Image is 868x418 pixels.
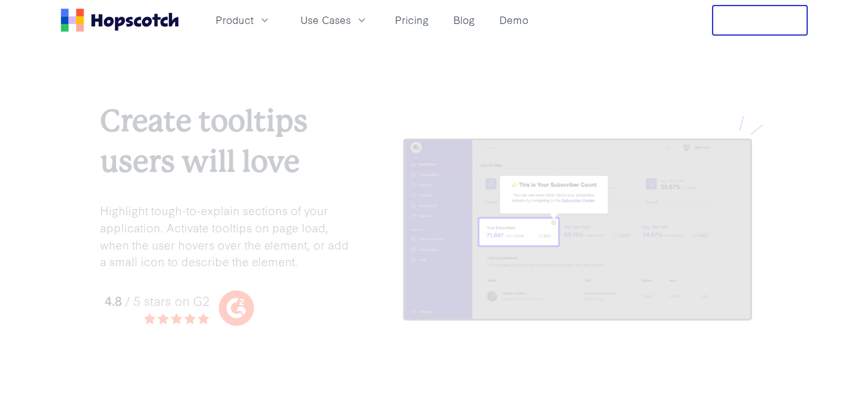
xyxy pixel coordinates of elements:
[208,10,278,30] button: Product
[448,10,480,30] a: Blog
[395,116,768,331] img: tooltips for your application
[100,285,356,331] img: hopscotch g2
[61,9,179,32] a: Home
[100,202,356,270] p: Highlight tough-to-explain sections of your application. Activate tooltips on page load, when the...
[712,5,808,36] button: Free Trial
[293,10,375,30] button: Use Cases
[100,101,356,182] h1: Create tooltips users will love
[390,10,434,30] a: Pricing
[216,12,254,28] span: Product
[300,12,351,28] span: Use Cases
[495,10,533,30] a: Demo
